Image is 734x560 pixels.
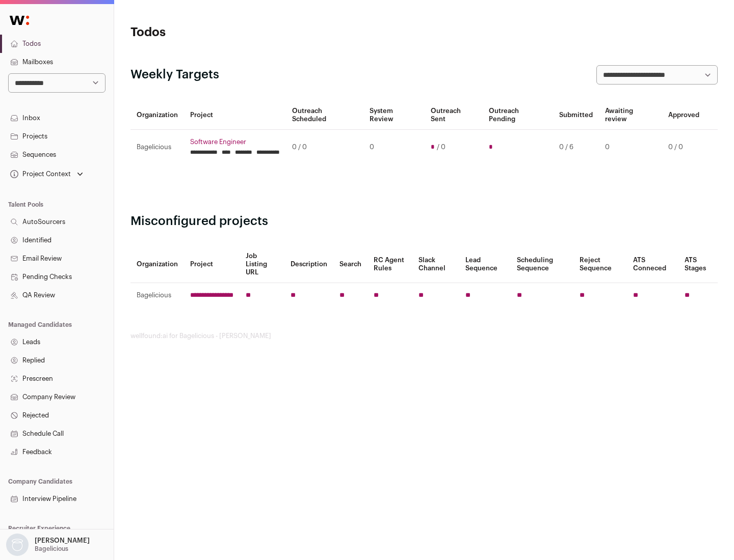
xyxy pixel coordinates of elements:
[627,246,678,283] th: ATS Conneced
[284,246,333,283] th: Description
[240,246,284,283] th: Job Listing URL
[4,10,35,31] img: Wellfound
[662,101,705,130] th: Approved
[553,130,599,165] td: 0 / 6
[368,246,412,283] th: RC Agent Rules
[573,246,627,283] th: Reject Sequence
[130,283,184,308] td: Bagelicious
[35,537,90,545] p: [PERSON_NAME]
[35,545,68,553] p: Bagelicious
[599,101,662,130] th: Awaiting review
[4,534,92,556] button: Open dropdown
[662,130,705,165] td: 0 / 0
[459,246,511,283] th: Lead Sequence
[130,67,219,83] h2: Weekly Targets
[333,246,368,283] th: Search
[553,101,599,130] th: Submitted
[286,101,363,130] th: Outreach Scheduled
[363,130,424,165] td: 0
[437,143,445,151] span: / 0
[286,130,363,165] td: 0 / 0
[184,246,240,283] th: Project
[130,332,718,340] footer: wellfound:ai for Bagelicious - [PERSON_NAME]
[130,101,184,130] th: Organization
[184,101,286,130] th: Project
[130,246,184,283] th: Organization
[412,246,459,283] th: Slack Channel
[8,167,85,181] button: Open dropdown
[599,130,662,165] td: 0
[678,246,718,283] th: ATS Stages
[130,213,718,230] h2: Misconfigured projects
[130,130,184,165] td: Bagelicious
[511,246,573,283] th: Scheduling Sequence
[363,101,424,130] th: System Review
[190,138,280,146] a: Software Engineer
[483,101,553,130] th: Outreach Pending
[130,24,326,41] h1: Todos
[8,170,71,178] div: Project Context
[425,101,483,130] th: Outreach Sent
[6,534,29,556] img: nopic.png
